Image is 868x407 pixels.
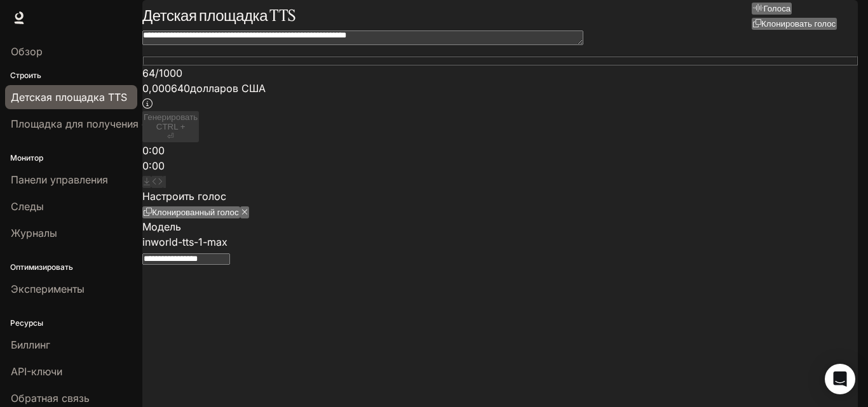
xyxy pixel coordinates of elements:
[142,190,226,203] font: Настроить голос
[763,4,790,13] font: Голоса
[152,208,238,217] font: Клонированный голос
[155,67,159,79] font: /
[142,67,155,79] font: 64
[151,176,163,188] button: Осмотреть
[142,159,165,172] font: 0:00
[142,144,165,157] font: 0:00
[825,364,855,394] div: Открытый Интерком Мессенджер
[761,19,836,29] font: Клонировать голос
[142,82,190,95] font: 0,000640
[167,131,174,141] font: ⏎
[142,206,240,218] button: Клонированный голос
[752,3,792,15] button: Голоса
[752,18,837,30] button: Клонировать голос
[142,220,181,233] font: Модель
[142,234,858,250] div: inworld-tts-1-max
[142,111,199,142] button: ГенерироватьCTRL +⏎
[142,236,227,248] font: inworld-tts-1-max
[159,67,182,79] font: 1000
[144,112,198,122] font: Генерировать
[142,176,151,188] button: Скачать аудио
[142,6,295,25] font: Детская площадка TTS
[190,82,266,95] font: долларов США
[156,122,186,131] font: CTRL +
